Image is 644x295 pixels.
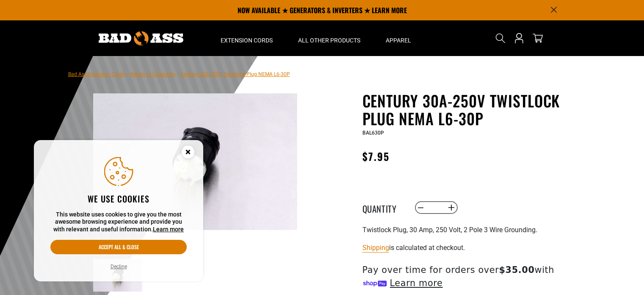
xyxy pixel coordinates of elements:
nav: breadcrumbs [68,69,290,79]
img: Bad Ass Extension Cords [99,31,183,45]
div: is calculated at checkout. [362,242,570,253]
a: Return to Collection [130,71,175,77]
span: $7.95 [362,149,390,164]
span: › [127,71,129,77]
button: Accept all & close [50,240,187,254]
span: Apparel [386,37,411,44]
h2: We use cookies [50,193,187,204]
span: Twistlock Plug, 30 Amp, 250 Volt, 2 Pole 3 Wire Grounding. [362,226,537,234]
summary: All Other Products [285,20,373,56]
button: Decline [108,262,130,271]
span: Extension Cords [221,37,273,44]
span: › [177,71,179,77]
summary: Extension Cords [208,20,285,56]
summary: Apparel [373,20,424,56]
span: All Other Products [298,37,360,44]
a: Bad Ass Extension Cords [68,71,125,77]
aside: Cookie Consent [34,140,203,282]
p: This website uses cookies to give you the most awesome browsing experience and provide you with r... [50,211,187,233]
label: Quantity [362,202,405,213]
a: Learn more [153,226,184,233]
h1: Century 30A-250V Twistlock Plug NEMA L6-30P [362,92,570,127]
span: BAL630P [362,130,384,136]
summary: Search [494,31,507,45]
a: Shipping [362,244,389,252]
span: Century 30A-250V Twistlock Plug NEMA L6-30P [180,71,290,77]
